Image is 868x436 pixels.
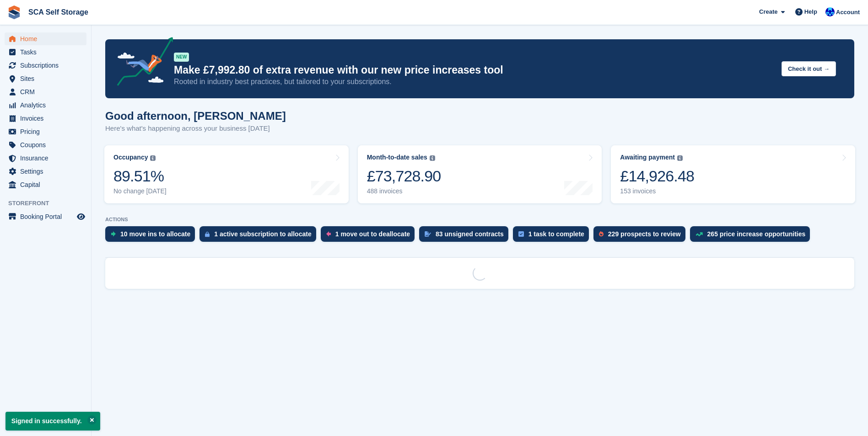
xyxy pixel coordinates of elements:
span: Help [804,7,817,16]
img: price-adjustments-announcement-icon-8257ccfd72463d97f412b2fc003d46551f7dbcb40ab6d574587a9cd5c0d94... [109,37,173,89]
span: Analytics [20,99,75,112]
div: 153 invoices [620,187,694,195]
h1: Good afternoon, [PERSON_NAME] [105,110,286,122]
span: Account [836,8,860,17]
a: 10 move ins to allocate [105,226,199,246]
a: menu [5,72,86,85]
span: Home [20,32,75,45]
p: Rooted in industry best practices, but tailored to your subscriptions. [174,77,774,87]
img: price_increase_opportunities-93ffe204e8149a01c8c9dc8f82e8f89637d9d84a8eef4429ea346261dce0b2c0.svg [695,232,703,236]
p: ACTIONS [105,217,854,223]
div: 1 move out to deallocate [335,230,410,238]
img: move_ins_to_allocate_icon-fdf77a2bb77ea45bf5b3d319d69a93e2d87916cf1d5bf7949dd705db3b84f3ca.svg [111,231,116,237]
img: task-75834270c22a3079a89374b754ae025e5fb1db73e45f91037f5363f120a921f8.svg [518,231,524,237]
a: menu [5,59,86,72]
p: Make £7,992.80 of extra revenue with our new price increases tool [174,64,774,77]
a: menu [5,32,86,45]
a: SCA Self Storage [25,5,92,20]
a: 1 move out to deallocate [321,226,419,246]
img: icon-info-grey-7440780725fd019a000dd9b08b2336e03edf1995a4989e88bcd33f0948082b44.svg [150,155,156,161]
a: menu [5,138,86,151]
div: 1 active subscription to allocate [214,230,311,238]
button: Check it out → [782,61,836,76]
div: 83 unsigned contracts [436,230,504,238]
div: NEW [174,53,189,62]
img: Kelly Neesham [825,7,835,16]
a: menu [5,46,86,58]
div: 488 invoices [367,187,441,195]
span: CRM [20,85,75,98]
span: Storefront [8,199,91,208]
a: Preview store [75,211,86,222]
a: 1 task to complete [513,226,593,246]
a: menu [5,112,86,125]
span: Insurance [20,152,75,165]
a: menu [5,210,86,223]
div: 89.51% [113,167,167,186]
a: menu [5,178,86,191]
a: menu [5,125,86,138]
img: icon-info-grey-7440780725fd019a000dd9b08b2336e03edf1995a4989e88bcd33f0948082b44.svg [677,155,683,161]
span: Tasks [20,46,75,58]
span: Subscriptions [20,59,75,72]
span: Booking Portal [20,210,75,223]
img: active_subscription_to_allocate_icon-d502201f5373d7db506a760aba3b589e785aa758c864c3986d89f69b8ff3... [205,231,210,237]
div: Awaiting payment [620,154,675,161]
a: 265 price increase opportunities [690,226,815,246]
img: move_outs_to_deallocate_icon-f764333ba52eb49d3ac5e1228854f67142a1ed5810a6f6cc68b1a99e826820c5.svg [326,231,331,237]
div: Occupancy [113,154,148,161]
div: No change [DATE] [113,187,167,195]
a: Occupancy 89.51% No change [DATE] [104,145,349,203]
img: prospect-51fa495bee0391a8d652442698ab0144808aea92771e9ea1ae160a38d050c398.svg [599,231,604,237]
div: £14,926.48 [620,167,694,186]
a: 83 unsigned contracts [419,226,513,246]
span: Capital [20,178,75,191]
p: Signed in successfully. [5,412,100,431]
a: Awaiting payment £14,926.48 153 invoices [611,145,855,203]
img: stora-icon-8386f47178a22dfd0bd8f6a31ec36ba5ce8667c1dd55bd0f319d3a0aa187defe.svg [7,5,21,19]
div: Month-to-date sales [367,154,427,161]
span: Pricing [20,125,75,138]
a: menu [5,165,86,178]
div: 229 prospects to review [608,230,681,238]
span: Sites [20,72,75,85]
p: Here's what's happening across your business [DATE] [105,123,286,134]
img: contract_signature_icon-13c848040528278c33f63329250d36e43548de30e8caae1d1a13099fd9432cc5.svg [425,231,431,237]
a: 1 active subscription to allocate [199,226,320,246]
span: Coupons [20,138,75,151]
div: 1 task to complete [528,230,584,238]
span: Settings [20,165,75,178]
img: icon-info-grey-7440780725fd019a000dd9b08b2336e03edf1995a4989e88bcd33f0948082b44.svg [430,155,435,161]
a: menu [5,85,86,98]
a: menu [5,152,86,165]
div: 265 price increase opportunities [707,230,806,238]
span: Invoices [20,112,75,125]
div: 10 move ins to allocate [120,230,190,238]
a: Month-to-date sales £73,728.90 488 invoices [358,145,602,203]
div: £73,728.90 [367,167,441,186]
a: menu [5,99,86,112]
a: 229 prospects to review [593,226,690,246]
span: Create [759,7,777,16]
